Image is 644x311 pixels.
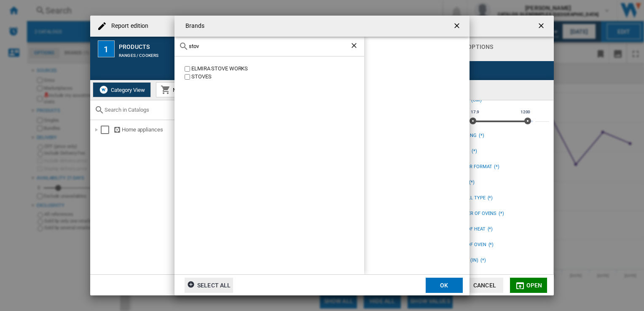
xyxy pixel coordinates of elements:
button: OK [426,278,463,293]
div: ELMIRA STOVE WORKS [191,65,364,73]
button: getI18NText('BUTTONS.CLOSE_DIALOG') [449,18,466,35]
ng-md-icon: getI18NText('BUTTONS.CLOSE_DIALOG') [453,21,463,32]
button: Select all [185,278,233,293]
input: value.title [185,74,190,80]
div: STOVES [191,73,364,81]
input: Search [189,43,350,49]
div: Select all [187,278,231,293]
ng-md-icon: Clear search [350,41,360,51]
md-dialog: Brands ABBA ... [174,16,470,295]
input: value.title [185,66,190,72]
h4: Brands [181,22,205,30]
